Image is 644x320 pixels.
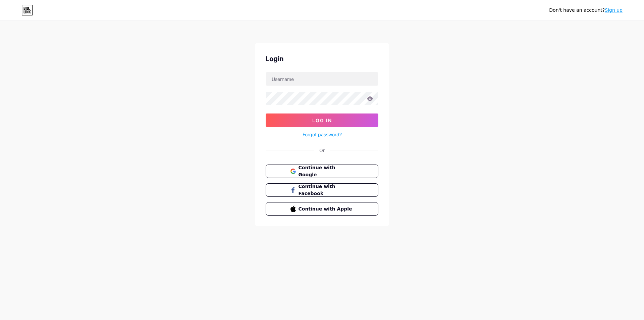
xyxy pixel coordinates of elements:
[266,72,378,86] input: Username
[266,183,378,197] button: Continue with Facebook
[549,7,623,14] div: Don't have an account?
[303,131,342,138] a: Forgot password?
[266,202,378,216] button: Continue with Apple
[312,118,332,123] span: Log In
[319,147,325,154] div: Or
[299,205,354,213] span: Continue with Apple
[605,7,623,13] a: Sign up
[266,54,378,64] div: Login
[299,164,354,178] span: Continue with Google
[299,183,354,197] span: Continue with Facebook
[266,113,378,127] button: Log In
[266,165,378,178] button: Continue with Google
